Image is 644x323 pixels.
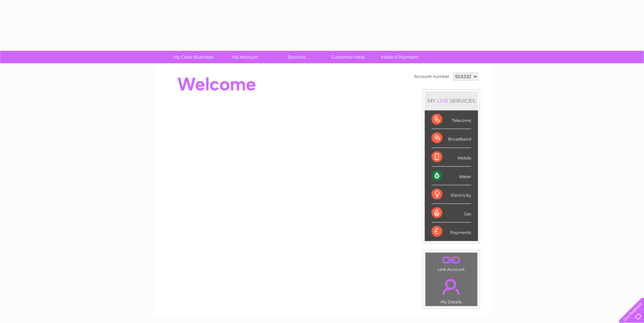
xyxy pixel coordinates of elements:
a: My Clear Business [165,51,221,63]
a: Make A Payment [372,51,428,63]
div: Electricity [431,185,471,204]
td: My Details [425,273,478,306]
div: Broadband [431,129,471,148]
div: Payments [431,222,471,241]
td: Account number [412,71,451,82]
a: . [427,254,476,266]
div: Gas [431,204,471,222]
div: Telecoms [431,110,471,129]
a: My Account [217,51,273,63]
a: Services [269,51,325,63]
td: Link Account [425,252,478,274]
div: Water [431,167,471,185]
div: LIVE [436,98,450,104]
div: Mobile [431,148,471,167]
a: . [427,275,476,299]
a: Customer Help [320,51,376,63]
div: MY SERVICES [425,91,478,110]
